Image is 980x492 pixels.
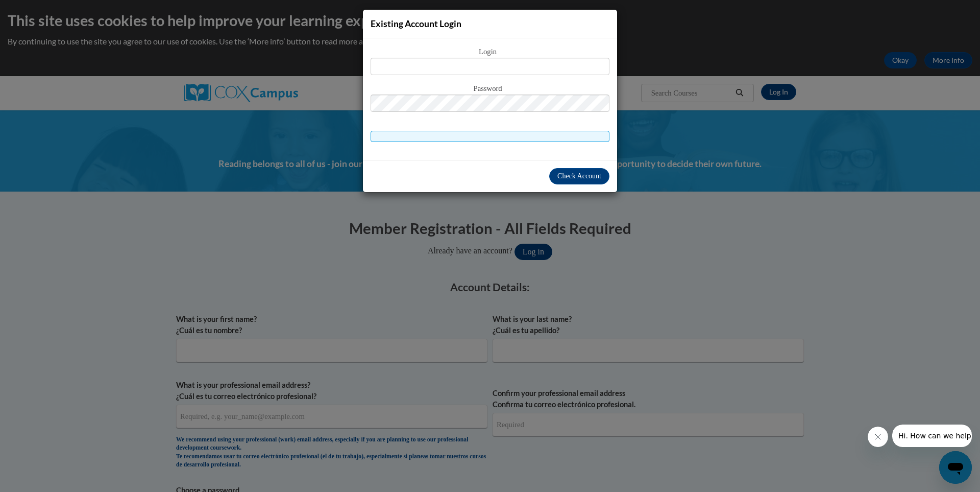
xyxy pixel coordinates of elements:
[371,46,609,58] span: Login
[557,172,601,180] span: Check Account
[371,18,461,29] span: Existing Account Login
[371,83,609,95] span: Password
[6,7,83,15] span: Hi. How can we help?
[549,168,609,184] button: Check Account
[892,425,972,447] iframe: Message from company
[868,427,888,447] iframe: Close message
